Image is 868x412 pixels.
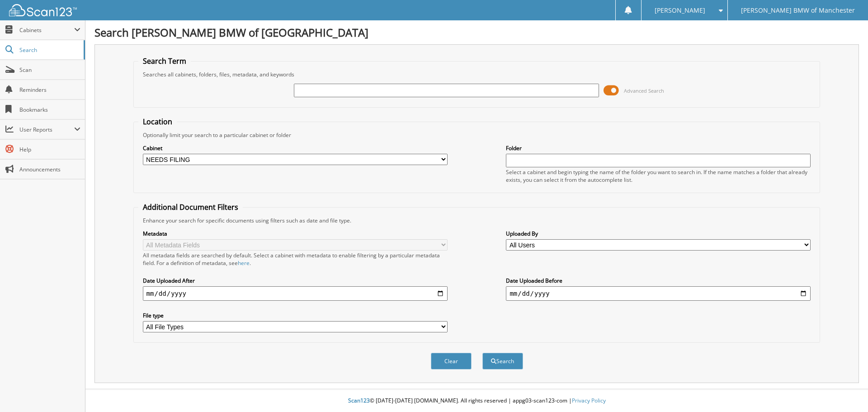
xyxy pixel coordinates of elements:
label: Cabinet [143,144,448,152]
input: start [143,286,448,301]
span: Bookmarks [19,106,80,114]
legend: Additional Document Filters [138,202,243,212]
span: Cabinets [19,26,74,34]
span: Reminders [19,86,80,94]
div: Select a cabinet and begin typing the name of the folder you want to search in. If the name match... [506,168,811,184]
button: Clear [431,353,472,369]
span: Announcements [19,166,80,173]
span: Scan [19,66,80,74]
input: end [506,286,811,301]
div: All metadata fields are searched by default. Select a cabinet with metadata to enable filtering b... [143,251,448,267]
div: Enhance your search for specific documents using filters such as date and file type. [138,217,816,224]
legend: Location [138,117,177,127]
label: File type [143,312,448,319]
div: © [DATE]-[DATE] [DOMAIN_NAME]. All rights reserved | appg03-scan123-com | [85,390,868,412]
label: Folder [506,144,811,152]
span: [PERSON_NAME] BMW of Manchester [741,8,855,13]
span: Help [19,146,80,153]
a: Privacy Policy [572,397,606,404]
h1: Search [PERSON_NAME] BMW of [GEOGRAPHIC_DATA] [94,25,859,40]
label: Date Uploaded After [143,277,448,284]
span: Advanced Search [624,87,664,94]
a: here [238,259,250,267]
span: [PERSON_NAME] [655,8,705,13]
button: Search [482,353,523,369]
div: Optionally limit your search to a particular cabinet or folder [138,131,816,139]
label: Uploaded By [506,230,811,237]
legend: Search Term [138,56,191,66]
img: scan123-logo-white.svg [9,4,77,16]
label: Date Uploaded Before [506,277,811,284]
label: Metadata [143,230,448,237]
iframe: Chat Widget [823,369,868,412]
span: Search [19,46,79,54]
span: User Reports [19,126,74,133]
div: Searches all cabinets, folders, files, metadata, and keywords [138,71,816,78]
span: Scan123 [348,397,370,404]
